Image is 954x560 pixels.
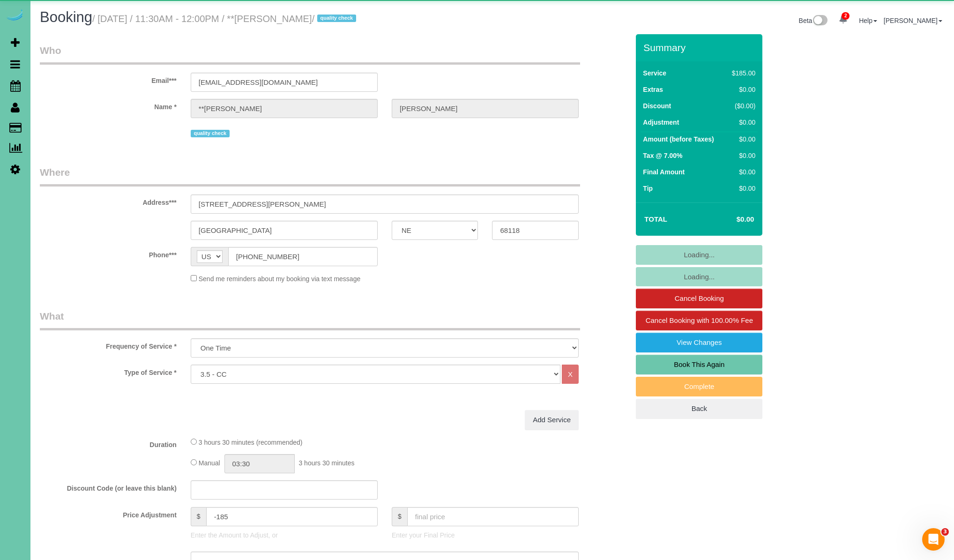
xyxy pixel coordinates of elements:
label: Tax @ 7.00% [643,151,682,160]
span: / [312,14,359,24]
a: [PERSON_NAME] [884,17,942,24]
iframe: Intercom live chat [922,528,945,551]
span: 3 hours 30 minutes (recommended) [199,439,303,446]
label: Discount Code (or leave this blank) [33,480,184,493]
label: Duration [33,437,184,449]
span: quality check [191,130,230,137]
span: Manual [199,459,220,467]
span: $ [392,507,407,526]
small: / [DATE] / 11:30AM - 12:00PM / **[PERSON_NAME] [92,14,359,24]
div: $0.00 [728,167,755,177]
h4: $0.00 [708,216,754,224]
input: final price [407,507,579,526]
h3: Summary [643,42,758,53]
label: Tip [643,184,653,193]
a: Add Service [525,410,579,430]
a: Help [859,17,877,24]
label: Type of Service * [33,365,184,377]
img: Automaid Logo [6,9,24,22]
div: $0.00 [728,118,755,127]
span: Booking [40,9,92,25]
p: Enter your Final Price [392,530,579,540]
label: Service [643,68,666,78]
span: Cancel Booking with 100.00% Fee [646,316,753,324]
img: New interface [812,15,827,27]
div: $185.00 [728,68,755,78]
a: Beta [799,17,828,24]
legend: Where [40,165,580,187]
a: 2 [834,9,852,30]
label: Final Amount [643,167,685,177]
legend: What [40,309,580,330]
span: 2 [842,12,850,20]
legend: Who [40,44,580,65]
span: $ [191,507,206,526]
a: Cancel Booking [636,289,762,308]
span: 3 hours 30 minutes [298,459,354,467]
div: $0.00 [728,151,755,160]
div: ($0.00) [728,101,755,111]
label: Discount [643,101,671,111]
span: 3 [941,528,949,536]
a: View Changes [636,333,762,352]
div: $0.00 [728,134,755,144]
a: Back [636,399,762,418]
label: Frequency of Service * [33,338,184,351]
label: Name * [33,99,184,112]
label: Amount (before Taxes) [643,134,714,144]
span: Send me reminders about my booking via text message [199,275,361,283]
label: Adjustment [643,118,679,127]
label: Price Adjustment [33,507,184,520]
a: Book This Again [636,355,762,374]
strong: Total [644,215,667,223]
label: Extras [643,85,663,94]
a: Cancel Booking with 100.00% Fee [636,311,762,330]
p: Enter the Amount to Adjust, or [191,530,378,540]
div: $0.00 [728,85,755,94]
div: $0.00 [728,184,755,193]
span: quality check [317,15,356,22]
